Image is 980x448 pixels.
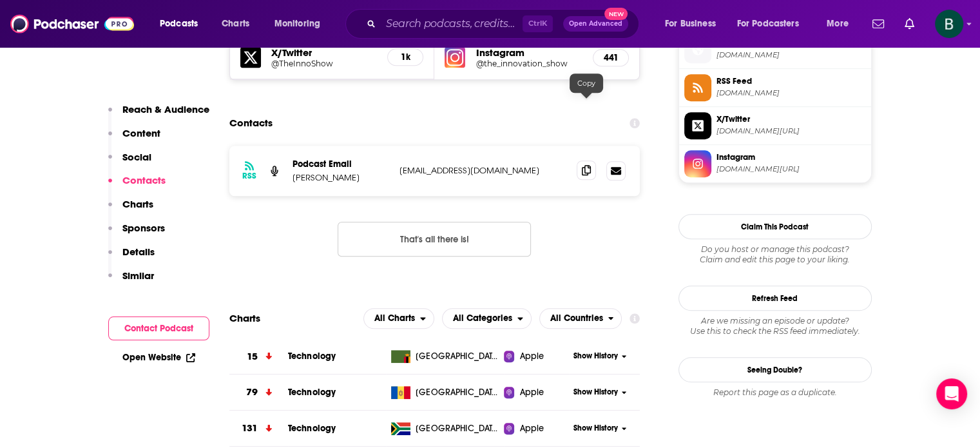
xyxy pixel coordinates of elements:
img: iconImage [445,47,465,68]
img: Podchaser - Follow, Share and Rate Podcasts [10,12,134,36]
span: theinnovationshow.io [716,50,866,60]
span: Logged in as betsy46033 [935,10,963,38]
span: feeds.libsyn.com [716,88,866,98]
div: Open Intercom Messenger [936,378,967,409]
span: Open Advanced [569,21,622,27]
h3: RSS [242,171,256,181]
button: Content [108,127,160,151]
h3: 79 [246,385,258,400]
span: RSS Feed [716,75,866,87]
a: Open Website [122,352,195,363]
span: Moldova, Republic of [416,386,499,399]
span: More [827,15,849,33]
button: Refresh Feed [678,286,872,311]
span: All Categories [453,314,512,323]
div: Report this page as a duplicate. [678,387,872,398]
p: Reach & Audience [122,103,209,115]
a: @the_innovation_show [476,59,582,68]
h3: 15 [247,349,258,364]
button: Show History [569,387,631,398]
button: Claim This Podcast [678,214,872,239]
h2: Platforms [363,308,434,329]
a: Apple [504,350,569,363]
button: Social [108,151,151,175]
h5: 1k [398,52,412,63]
h5: X/Twitter [271,46,378,59]
a: Apple [504,422,569,435]
span: Show History [573,423,618,434]
span: Podcasts [160,15,198,33]
div: Copy [570,73,603,93]
a: Charts [213,14,257,34]
h5: Instagram [476,46,582,59]
p: [EMAIL_ADDRESS][DOMAIN_NAME] [399,165,567,176]
span: For Podcasters [737,15,799,33]
p: Podcast Email [293,159,389,170]
a: Technology [288,387,336,398]
a: 79 [229,375,288,410]
span: Apple [519,422,544,435]
p: Content [122,127,160,139]
a: [GEOGRAPHIC_DATA] [386,350,504,363]
a: [GEOGRAPHIC_DATA], [GEOGRAPHIC_DATA] [386,386,504,399]
span: South Africa [416,422,499,435]
button: Nothing here. [338,222,531,257]
h2: Categories [442,308,532,329]
a: Technology [288,423,336,434]
button: Show profile menu [935,10,963,38]
span: Show History [573,387,618,398]
h5: 441 [604,52,618,63]
button: open menu [729,14,818,34]
h2: Contacts [229,111,273,135]
img: User Profile [935,10,963,38]
a: [GEOGRAPHIC_DATA] [386,422,504,435]
a: X/Twitter[DOMAIN_NAME][URL] [684,112,866,139]
span: X/Twitter [716,113,866,125]
a: 131 [229,411,288,446]
span: Charts [222,15,249,33]
span: Apple [519,386,544,399]
div: Are we missing an episode or update? Use this to check the RSS feed immediately. [678,316,872,336]
h3: 131 [242,421,258,436]
p: Contacts [122,174,166,186]
button: Contact Podcast [108,317,209,340]
button: open menu [265,14,337,34]
span: All Charts [374,314,415,323]
a: Instagram[DOMAIN_NAME][URL] [684,150,866,177]
button: Show History [569,423,631,434]
a: @TheInnoShow [271,59,378,68]
a: RSS Feed[DOMAIN_NAME] [684,74,866,101]
button: Charts [108,198,153,222]
div: Claim and edit this page to your liking. [678,244,872,265]
button: Open AdvancedNew [563,16,628,32]
button: open menu [818,14,865,34]
button: Details [108,246,155,269]
a: Show notifications dropdown [899,13,919,35]
a: Show notifications dropdown [867,13,889,35]
button: open menu [656,14,732,34]
span: All Countries [550,314,603,323]
span: For Business [665,15,716,33]
span: Show History [573,351,618,362]
p: Details [122,246,155,258]
span: instagram.com/the_innovation_show [716,164,866,174]
button: Show History [569,351,631,362]
p: [PERSON_NAME] [293,172,389,183]
div: Search podcasts, credits, & more... [358,9,651,39]
a: 15 [229,339,288,375]
a: Official Website[DOMAIN_NAME] [684,36,866,63]
span: Technology [288,351,336,362]
p: Charts [122,198,153,210]
button: Contacts [108,174,166,198]
p: Similar [122,269,154,282]
p: Sponsors [122,222,165,234]
button: open menu [363,308,434,329]
button: Similar [108,269,154,293]
span: Zambia [416,350,499,363]
button: open menu [442,308,532,329]
span: twitter.com/TheInnoShow [716,126,866,136]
